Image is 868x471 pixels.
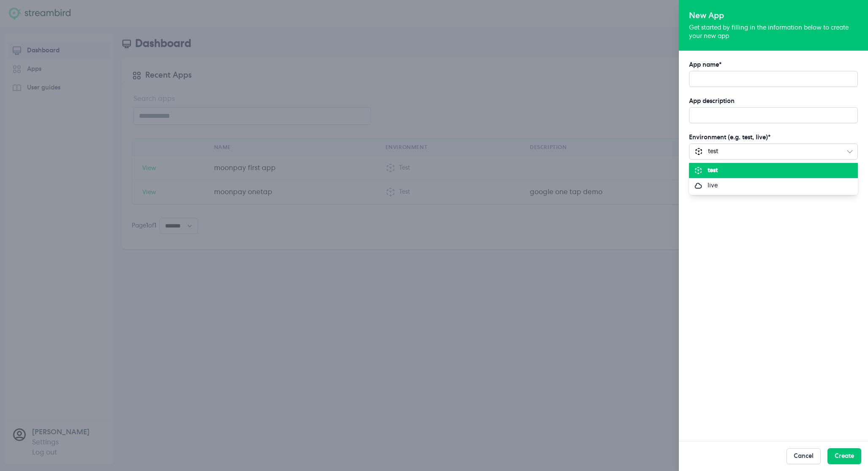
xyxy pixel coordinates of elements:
ul: test [689,161,858,195]
span: test [708,166,718,175]
label: Environment (e.g. test, live) * [689,133,858,142]
h2: New App [689,10,724,22]
span: test [708,147,718,156]
span: live [708,181,718,190]
p: Get started by filling in the information below to create your new app [689,24,858,41]
button: Cancel [787,448,821,464]
div: Create [835,452,854,460]
button: test [689,143,858,160]
button: Create [827,448,861,464]
label: App description [689,97,858,106]
label: App name * [689,61,858,69]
